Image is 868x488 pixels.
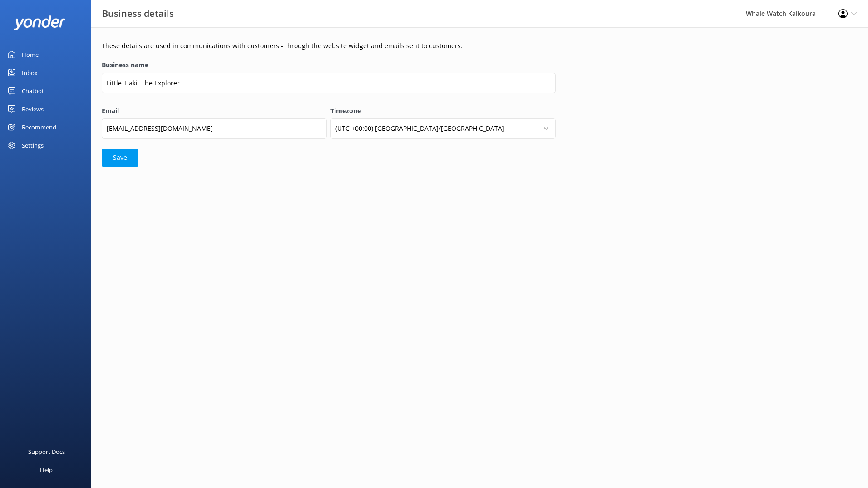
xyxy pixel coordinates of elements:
div: Reviews [22,100,44,118]
div: Home [22,45,39,64]
div: Help [40,461,53,479]
label: Email [102,106,327,116]
img: yonder-white-logo.png [14,15,66,30]
div: Settings [22,136,44,154]
label: Business name [102,60,556,70]
h3: Business details [102,6,174,21]
div: Chatbot [22,82,44,100]
button: Save [102,149,138,167]
div: Recommend [22,118,56,136]
div: Support Docs [28,443,65,461]
label: Timezone [330,106,556,116]
div: Inbox [22,64,38,82]
p: These details are used in communications with customers - through the website widget and emails s... [102,41,556,51]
